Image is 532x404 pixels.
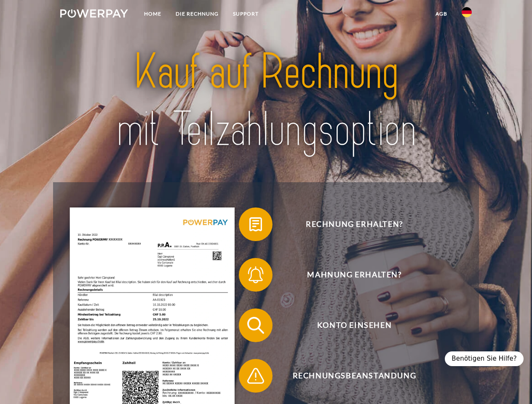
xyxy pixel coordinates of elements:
button: Rechnung erhalten? [239,207,458,241]
button: Rechnungsbeanstandung [239,359,458,393]
div: Benötigen Sie Hilfe? [445,351,524,366]
span: Rechnungsbeanstandung [251,359,457,393]
a: SUPPORT [226,6,266,21]
img: qb_bill.svg [245,214,266,235]
a: agb [428,6,454,21]
a: Home [137,6,168,21]
button: Mahnung erhalten? [239,258,458,292]
a: DIE RECHNUNG [168,6,226,21]
button: Konto einsehen [239,308,458,342]
span: Mahnung erhalten? [251,258,457,292]
img: qb_warning.svg [245,365,266,386]
img: logo-powerpay-white.svg [60,9,128,18]
img: qb_search.svg [245,315,266,336]
span: Rechnung erhalten? [251,207,457,241]
img: qb_bell.svg [245,264,266,285]
img: de [462,7,472,17]
img: title-powerpay_de.svg [80,40,452,161]
span: Konto einsehen [251,308,457,342]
